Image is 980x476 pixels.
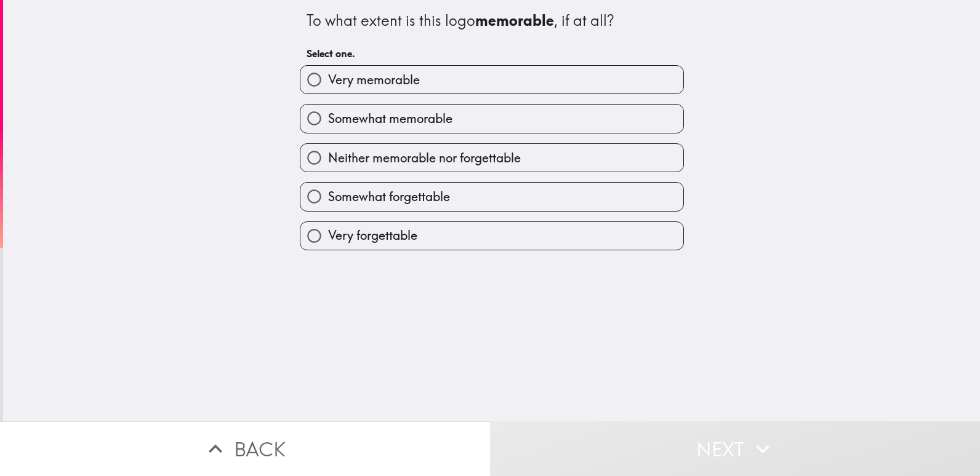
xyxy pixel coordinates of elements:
[328,149,521,167] span: Neither memorable nor forgettable
[328,188,450,205] span: Somewhat forgettable
[300,105,683,132] button: Somewhat memorable
[490,421,980,476] button: Next
[475,11,554,30] b: memorable
[300,144,683,172] button: Neither memorable nor forgettable
[300,222,683,250] button: Very forgettable
[328,110,452,127] span: Somewhat memorable
[307,47,677,60] h6: Select one.
[328,71,420,89] span: Very memorable
[300,183,683,210] button: Somewhat forgettable
[307,10,677,31] div: To what extent is this logo , if at all?
[300,66,683,93] button: Very memorable
[328,227,417,244] span: Very forgettable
